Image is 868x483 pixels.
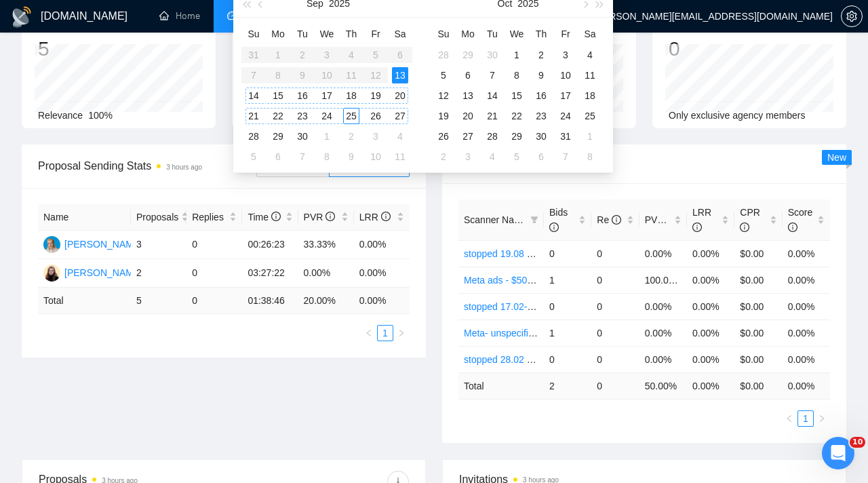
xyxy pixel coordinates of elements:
div: 10 [557,67,574,83]
td: 2025-10-10 [553,65,578,85]
span: dashboard [227,11,237,20]
button: left [781,410,797,427]
th: Fr [363,23,388,45]
td: 0 [591,320,639,346]
td: 2025-10-09 [529,65,553,85]
span: info-circle [692,223,702,232]
td: $0.00 [734,293,782,320]
td: 0.00% [354,259,410,288]
td: 0.00 % [687,372,734,399]
div: 20 [460,108,476,124]
td: 0.00% [783,346,830,372]
td: 0.00% [639,240,687,267]
th: Tu [290,23,315,45]
img: AS [43,236,60,253]
td: 2025-10-11 [388,147,412,167]
div: 21 [245,108,262,124]
iframe: Intercom live chat [822,437,854,469]
td: 2025-09-19 [363,85,388,106]
div: 14 [245,88,262,104]
td: 3 [131,231,186,259]
td: 2025-09-23 [290,106,315,126]
div: 12 [435,88,452,104]
a: setting [841,11,863,22]
td: 0 [591,346,639,372]
span: PVR [304,212,336,223]
th: Fr [553,23,578,45]
li: Next Page [814,410,830,427]
span: Only exclusive agency members [669,110,806,121]
td: Total [38,288,131,314]
button: left [361,325,377,341]
div: 30 [533,128,549,144]
div: 5 [435,67,452,83]
div: 16 [533,88,549,104]
td: 2025-10-02 [529,45,553,65]
span: right [818,414,826,423]
td: 2025-10-23 [529,106,553,126]
div: 24 [319,108,335,124]
div: 31 [557,128,574,144]
img: TB [43,265,60,282]
td: 2025-11-02 [431,147,456,167]
div: 14 [484,88,500,104]
td: 2025-11-01 [578,126,602,147]
td: 2025-09-28 [241,126,266,147]
span: left [785,414,793,423]
div: 5 [245,149,262,165]
td: 2025-11-08 [578,147,602,167]
td: 2025-09-27 [388,106,412,126]
td: 2025-09-16 [290,85,315,106]
td: 2025-10-31 [553,126,578,147]
th: Th [339,23,363,45]
td: 100.00% [639,267,687,293]
th: Su [431,23,456,45]
td: 0 [591,372,639,399]
td: 33.33% [298,231,354,259]
div: 29 [460,47,476,63]
td: 2025-10-12 [431,85,456,106]
li: Next Page [393,325,410,341]
div: 24 [557,108,574,124]
div: 16 [294,88,311,104]
td: 2025-09-30 [480,45,505,65]
td: 2025-10-16 [529,85,553,106]
span: info-circle [612,215,621,225]
button: setting [841,5,863,27]
div: 4 [392,128,408,144]
span: right [397,329,406,337]
th: Sa [388,23,412,45]
div: 15 [509,88,525,104]
div: 3 [368,128,384,144]
div: 22 [509,108,525,124]
td: 2025-10-03 [363,126,388,147]
td: 2025-10-18 [578,85,602,106]
td: 2025-10-10 [363,147,388,167]
td: 2025-11-07 [553,147,578,167]
td: 2025-11-06 [529,147,553,167]
td: 5 [131,288,186,314]
a: homeHome [159,10,200,22]
a: Meta- unspecified - Feedback+ -AI [464,328,609,339]
th: Proposals [131,204,186,231]
td: Total [458,372,544,399]
th: We [505,23,529,45]
div: 7 [557,149,574,165]
td: 03:27:22 [242,259,298,288]
div: 4 [484,149,500,165]
td: 0 [544,293,591,320]
td: 0.00% [687,267,734,293]
span: PVR [645,214,677,225]
td: 2025-10-15 [505,85,529,106]
td: $ 0.00 [734,372,782,399]
div: 17 [557,88,574,104]
span: Proposals [136,210,178,225]
td: 0.00% [783,293,830,320]
td: 2025-10-07 [290,147,315,167]
div: 20 [392,88,408,104]
td: 2025-11-05 [505,147,529,167]
td: 0.00% [639,320,687,346]
td: 0.00% [687,240,734,267]
div: 28 [484,128,500,144]
td: 2025-10-09 [339,147,363,167]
